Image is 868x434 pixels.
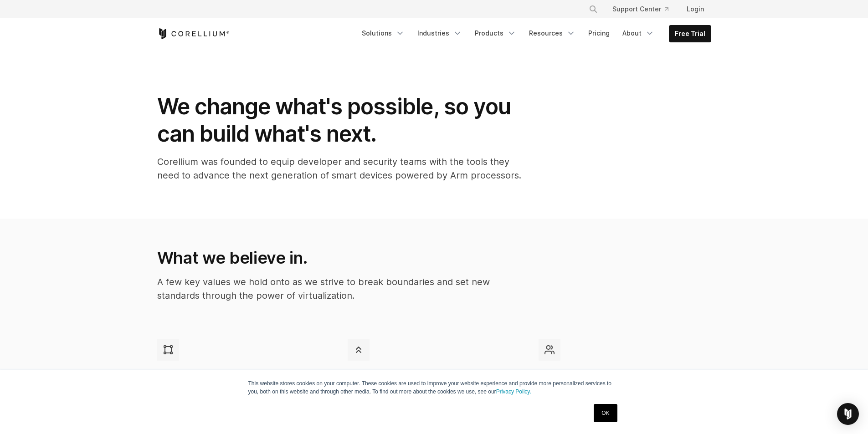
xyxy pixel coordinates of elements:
a: Free Trial [669,26,711,42]
h1: We change what's possible, so you can build what's next. [157,93,522,148]
div: Open Intercom Messenger [837,403,859,425]
a: Pricing [583,25,615,41]
a: Solutions [356,25,410,41]
button: Search [585,1,601,17]
div: Navigation Menu [578,1,711,17]
p: Corellium was founded to equip developer and security teams with the tools they need to advance t... [157,155,522,182]
h2: What we believe in. [157,248,520,268]
a: About [617,25,660,41]
p: This website stores cookies on your computer. These cookies are used to improve your website expe... [248,379,620,396]
a: Products [469,25,522,41]
div: Navigation Menu [356,25,711,42]
a: Resources [524,25,581,41]
a: Privacy Policy. [496,388,531,395]
a: Login [679,1,711,17]
a: Support Center [605,1,676,17]
a: OK [594,404,617,422]
p: A few key values we hold onto as we strive to break boundaries and set new standards through the ... [157,275,520,302]
a: Industries [412,25,467,41]
a: Corellium Home [157,28,230,39]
